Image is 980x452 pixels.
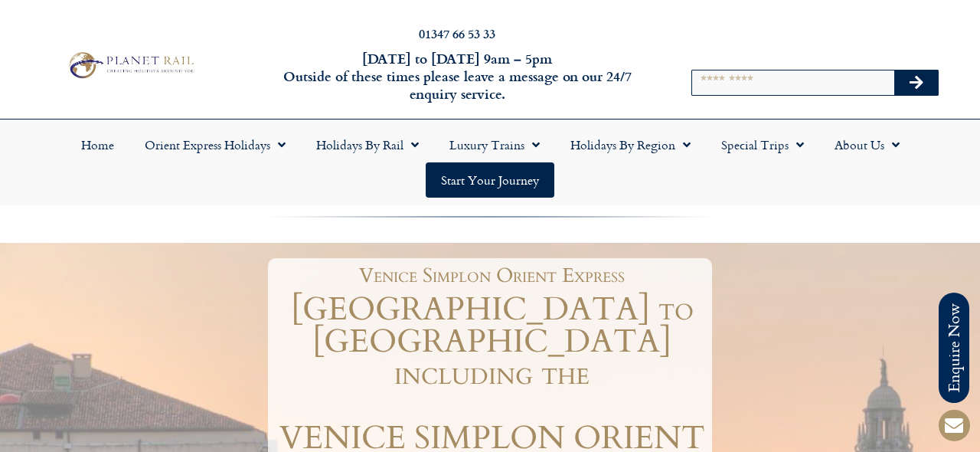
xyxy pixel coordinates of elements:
[66,127,129,162] a: Home
[555,127,706,162] a: Holidays by Region
[819,127,915,162] a: About Us
[426,162,554,198] a: Start your Journey
[64,49,197,82] img: Planet Rail Train Holidays Logo
[8,127,972,198] nav: Menu
[434,127,555,162] a: Luxury Trains
[129,127,301,162] a: Orient Express Holidays
[894,70,939,95] button: Search
[301,127,434,162] a: Holidays by Rail
[279,266,704,286] h1: Venice Simplon Orient Express
[265,50,649,103] h6: [DATE] to [DATE] 9am – 5pm Outside of these times please leave a message on our 24/7 enquiry serv...
[419,25,495,42] a: 01347 66 53 33
[706,127,819,162] a: Special Trips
